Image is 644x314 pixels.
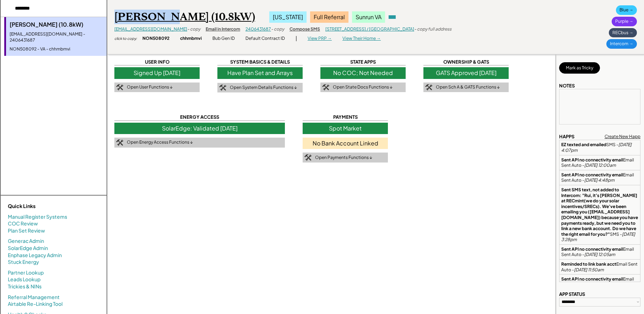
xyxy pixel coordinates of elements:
div: GATS Approved [DATE] [423,67,509,79]
div: - copy full address [414,26,451,32]
div: Bub Gen ID [212,36,235,42]
div: No Bank Account Linked [303,138,388,149]
strong: Reminded to link bank acct [561,261,616,267]
button: Mark as Tricky [559,62,600,74]
img: tool-icon.png [116,84,123,91]
em: [DATE] 11:50am [574,267,604,272]
a: [STREET_ADDRESS] / [GEOGRAPHIC_DATA] [325,26,414,32]
div: Intercom → [606,39,637,49]
strong: Sent API no connectivity email [561,172,623,177]
img: tool-icon.png [304,154,312,161]
img: tool-icon.png [116,139,123,146]
div: View PRP → [308,36,332,42]
a: Generac Admin [8,238,44,245]
div: STATE APPS [320,59,406,65]
div: Email Sent Auto - [561,276,638,287]
div: Spot Market [303,123,388,134]
div: [PERSON_NAME] (10.8kW) [114,10,255,24]
div: SYSTEM BASICS & DETAILS [217,59,303,65]
div: Email in Intercom [206,26,240,32]
strong: Sent API no connectivity email [561,246,623,252]
a: COC Review [8,220,38,227]
em: [DATE] 4:07pm [561,142,632,153]
div: USER INFO [114,59,200,65]
div: Create New Happ [605,134,640,140]
img: tool-icon.png [219,85,226,91]
div: NON508092 - VA - chhmbmvi [10,46,103,52]
div: Open Payments Functions ↓ [315,155,372,161]
em: [DATE] 3:28pm [561,231,636,243]
a: Airtable Re-Linking Tool [8,300,63,308]
div: [PERSON_NAME] (10.8kW) [10,21,103,28]
div: ENERGY ACCESS [114,114,285,121]
img: tool-icon.png [425,84,432,91]
div: RECbus → [609,28,637,38]
div: Email Sent Auto - [561,172,638,183]
div: | [296,35,297,42]
div: Open Sch A & GATS Functions ↓ [436,84,500,90]
div: Have Plan Set and Arrays [217,67,303,79]
div: View Their Home → [342,36,381,42]
div: Open Energy Access Functions ↓ [127,139,193,145]
div: Purple → [612,17,637,26]
a: Leads Lookup [8,276,40,283]
div: Default Contract ID [245,36,285,42]
div: SMS - [561,142,638,153]
div: - copy [187,26,200,32]
a: Manual Register Systems [8,213,67,220]
div: Full Referral [310,11,348,23]
div: No COC; Not Needed [320,67,406,79]
div: PAYMENTS [303,114,388,121]
div: click to copy: [114,36,137,41]
div: chhmbmvi [180,36,202,42]
div: Compose SMS [289,26,320,32]
div: SMS - [561,187,638,243]
a: Partner Lookup [8,269,44,276]
strong: Sent API no connectivity email [561,276,623,282]
a: Stuck Energy [8,259,39,266]
div: APP STATUS [559,291,585,297]
em: [DATE] 12:00am [584,163,616,168]
div: - copy [271,26,284,32]
a: Trickies & NINs [8,283,42,290]
div: Signed Up [DATE] [114,67,200,79]
strong: Sent API no connectivity email [561,157,623,163]
a: 2406431687 [245,26,271,32]
div: SolarEdge: Validated [DATE] [114,123,285,134]
a: Referral Management [8,294,60,301]
div: Email Sent Auto - [561,157,638,168]
div: OWNERSHIP & GATS [423,59,509,65]
div: [US_STATE] [269,11,307,23]
div: Blue → [616,5,637,15]
a: Enphase Legacy Admin [8,252,62,259]
a: [EMAIL_ADDRESS][DOMAIN_NAME] [114,26,187,32]
div: Email Sent Auto - [561,261,638,272]
div: Open User Functions ↓ [127,84,173,90]
div: Quick Links [8,203,79,210]
em: [DATE] 12:05am [584,252,615,257]
strong: Sent SMS text, not added to Intercom: "Rui, it’s [PERSON_NAME] at RECmint(we do your solar incent... [561,187,639,237]
div: NON508092 [142,36,169,42]
div: NOTES [559,83,575,89]
em: [DATE] 4:48pm [584,177,615,183]
div: HAPPS [559,133,574,140]
div: Open System Details Functions ↓ [230,85,297,91]
div: Email Sent Auto - [561,246,638,257]
div: Sunrun VA [352,11,385,23]
strong: EZ texted and emailed [561,142,606,147]
a: Plan Set Review [8,227,45,234]
div: [EMAIL_ADDRESS][DOMAIN_NAME] - 2406431687 [10,31,103,43]
img: tool-icon.png [322,84,329,91]
div: Open State Docs Functions ↓ [333,84,393,90]
a: SolarEdge Admin [8,245,48,252]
